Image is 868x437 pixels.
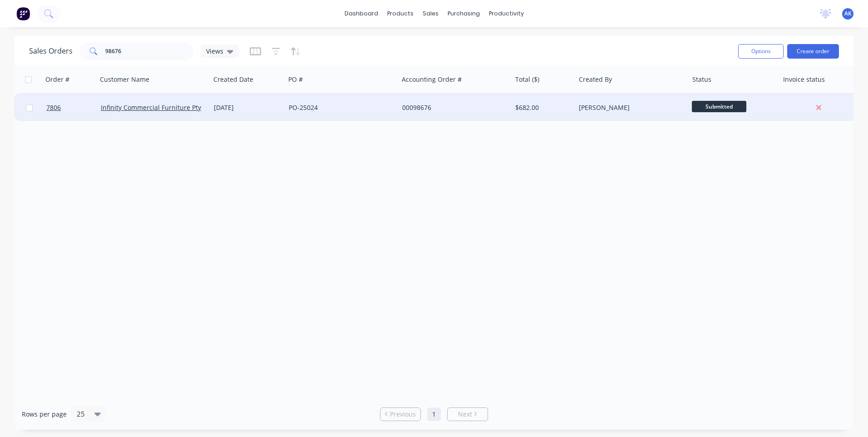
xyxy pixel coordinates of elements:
div: [PERSON_NAME] [579,103,680,112]
button: Options [738,44,784,59]
div: PO # [288,75,303,84]
div: productivity [484,7,528,20]
div: Total ($) [515,75,539,84]
ul: Pagination [376,407,492,421]
div: Created By [579,75,612,84]
div: [DATE] [214,103,281,112]
span: Rows per page [22,410,67,419]
div: Created Date [213,75,253,84]
div: PO-25024 [289,103,390,112]
a: dashboard [340,7,383,20]
div: purchasing [443,7,484,20]
div: $682.00 [515,103,568,112]
a: Next page [448,410,488,419]
a: Infinity Commercial Furniture Pty Ltd [101,103,212,112]
div: Status [692,75,711,84]
a: 7806 [46,94,101,121]
button: Create order [787,44,839,59]
span: Previous [390,410,416,419]
span: AK [844,10,852,18]
a: Page 1 is your current page [427,407,441,421]
span: 7806 [46,103,61,112]
div: Customer Name [100,75,149,84]
img: Factory [16,7,30,20]
div: products [383,7,418,20]
div: Accounting Order # [402,75,462,84]
div: Invoice status [783,75,825,84]
span: Next [458,410,472,419]
div: Order # [45,75,69,84]
div: sales [418,7,443,20]
span: Views [206,46,223,56]
div: 00098676 [402,103,503,112]
input: Search... [105,42,194,60]
h1: Sales Orders [29,47,73,55]
a: Previous page [380,410,420,419]
span: Submitted [692,101,746,112]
